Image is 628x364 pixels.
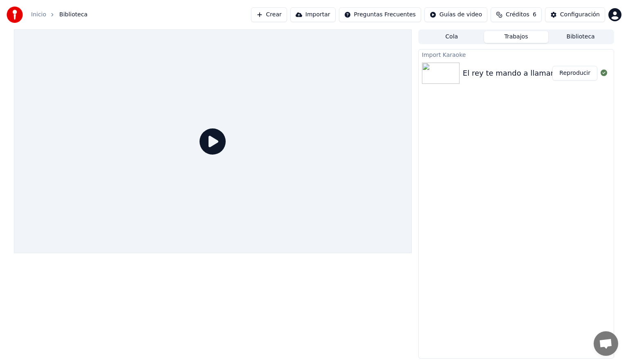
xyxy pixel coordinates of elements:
[7,7,23,23] img: youka
[31,11,87,19] nav: breadcrumb
[424,7,487,22] button: Guías de video
[419,31,484,43] button: Cola
[31,11,46,19] a: Inicio
[339,7,421,22] button: Preguntas Frecuentes
[251,7,287,22] button: Crear
[59,11,87,19] span: Biblioteca
[552,66,597,81] button: Reproducir
[533,11,536,19] span: 6
[594,331,618,356] div: Chat abierto
[290,7,336,22] button: Importar
[548,31,613,43] button: Biblioteca
[419,49,614,59] div: Import Karaoke
[484,31,549,43] button: Trabajos
[506,11,529,19] span: Créditos
[560,11,600,19] div: Configuración
[491,7,542,22] button: Créditos6
[545,7,605,22] button: Configuración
